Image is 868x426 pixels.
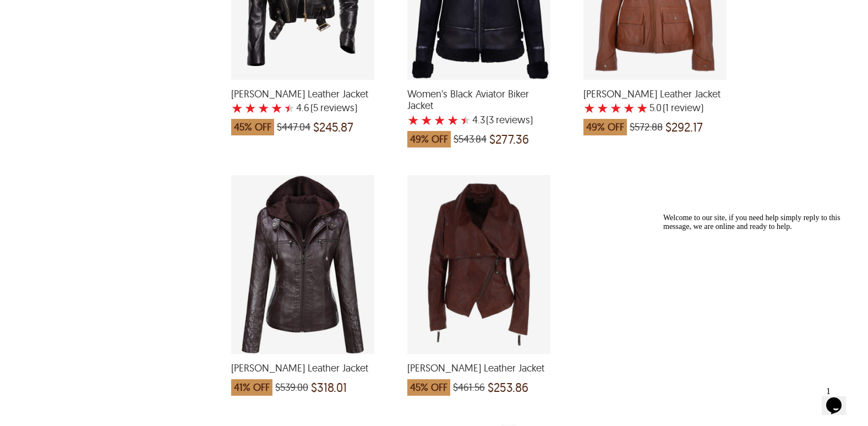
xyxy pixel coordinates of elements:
[486,114,533,125] span: )
[421,114,433,125] label: 2 rating
[311,382,347,393] span: $318.01
[318,102,354,113] span: reviews
[231,379,272,396] span: 41% OFF
[313,122,353,133] span: $245.87
[407,131,451,148] span: 49% OFF
[231,362,374,374] span: Emmie Biker Leather Jacket
[669,102,701,113] span: review
[258,102,270,113] label: 3 rating
[407,88,550,112] span: Women's Black Aviator Biker Jacket
[447,114,459,125] label: 4 rating
[665,122,703,133] span: $292.17
[649,102,662,113] label: 5.0
[636,102,648,113] label: 5 rating
[659,209,857,376] iframe: chat widget
[407,114,419,125] label: 1 rating
[630,122,663,133] span: $572.88
[583,102,596,113] label: 1 rating
[460,114,471,125] label: 5 rating
[489,134,529,145] span: $277.36
[597,102,609,113] label: 2 rating
[271,102,283,113] label: 4 rating
[623,102,635,113] label: 4 rating
[310,102,357,113] span: )
[4,4,182,21] span: Welcome to our site, if you need help simply reply to this message, we are online and ready to help.
[407,362,550,374] span: Rosalyn Biker Leather Jacket
[277,122,310,133] span: $447.04
[583,88,727,100] span: Casey Biker Leather Jacket
[231,102,243,113] label: 1 rating
[231,119,274,135] span: 45% OFF
[407,347,550,402] a: Rosalyn Biker Leather Jacket which was at a price of $461.56, now after discount the price is
[663,102,669,113] span: (1
[822,382,857,415] iframe: chat widget
[310,102,318,113] span: (5
[663,102,703,113] span: )
[407,73,550,153] a: Women's Black Aviator Biker Jacket with a 4.333333333333333 Star Rating 3 Product Review which wa...
[494,114,530,125] span: reviews
[231,88,374,100] span: Zoe Biker Leather Jacket
[454,134,487,145] span: $543.84
[472,114,485,125] label: 4.3
[486,114,494,125] span: (3
[583,73,727,141] a: Casey Biker Leather Jacket with a 5 Star Rating 1 Product Review which was at a price of $572.88,...
[583,119,627,135] span: 49% OFF
[284,102,295,113] label: 5 rating
[231,347,374,402] a: Emmie Biker Leather Jacket which was at a price of $539.00, now after discount the price is
[434,114,446,125] label: 3 rating
[275,382,308,393] span: $539.00
[407,379,450,396] span: 45% OFF
[4,4,203,22] div: Welcome to our site, if you need help simply reply to this message, we are online and ready to help.
[610,102,622,113] label: 3 rating
[244,102,256,113] label: 2 rating
[231,73,374,141] a: Zoe Biker Leather Jacket with a 4.6 Star Rating 5 Product Review which was at a price of $447.04,...
[488,382,528,393] span: $253.86
[453,382,485,393] span: $461.56
[296,102,309,113] label: 4.6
